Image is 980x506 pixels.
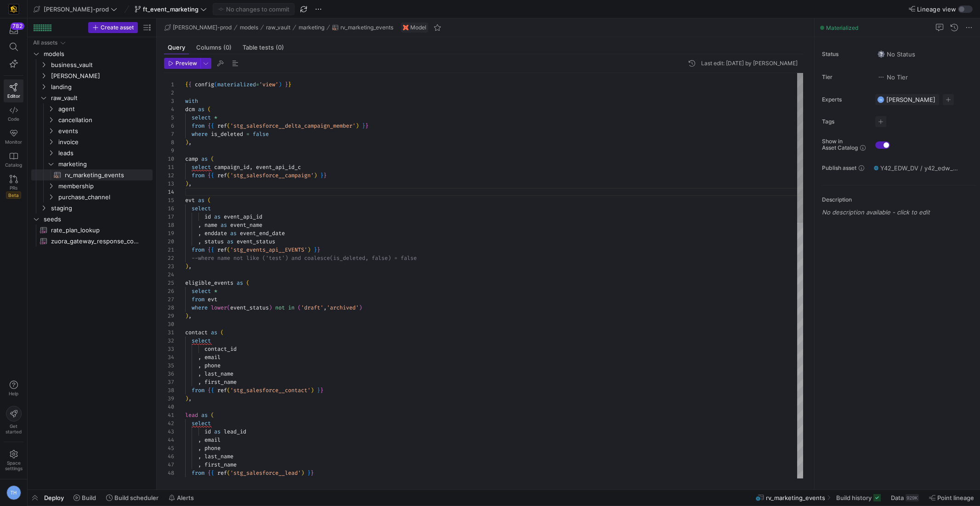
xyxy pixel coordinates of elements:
button: rv_marketing_events [330,22,396,33]
span: Catalog [5,162,22,168]
span: staging [51,203,151,214]
span: ( [227,122,230,129]
img: undefined [403,25,408,30]
span: from [192,296,204,303]
span: } [320,387,323,394]
span: PRs [10,185,17,191]
div: Press SPACE to select this row. [31,103,153,114]
div: Press SPACE to select this row. [31,147,153,158]
span: id [204,213,211,220]
span: not [275,304,285,311]
div: TH [877,96,884,103]
button: marketing [296,22,327,33]
span: ( [227,246,230,253]
span: raw_vault [266,24,290,31]
div: 13 [164,180,174,188]
span: } [323,172,327,179]
a: Code [4,102,23,125]
span: Build [82,494,96,501]
span: } [285,81,288,88]
span: phone [204,362,221,369]
span: first_name [204,378,237,386]
div: 782 [11,22,24,30]
div: 8 [164,138,174,146]
span: leads [58,148,151,158]
span: } [317,246,320,253]
span: contact [185,329,208,336]
span: from [192,387,204,394]
span: ) [311,387,314,394]
button: Point lineage [925,490,978,506]
span: , [198,354,201,361]
span: ref [217,172,227,179]
span: business_vault [51,60,151,70]
div: Press SPACE to select this row. [31,70,153,81]
div: 32 [164,337,174,345]
div: Press SPACE to select this row. [31,136,153,147]
span: ) [359,304,362,311]
button: No tierNo Tier [875,71,910,83]
span: No Status [878,51,915,58]
div: 1 [164,80,174,89]
div: 27 [164,295,174,304]
span: select [192,163,211,171]
button: 782 [4,22,23,39]
span: Monitor [5,139,22,145]
div: 5 [164,113,174,122]
div: 43 [164,427,174,436]
span: , [188,395,192,402]
div: 10 [164,155,174,163]
div: Press SPACE to select this row. [31,37,153,48]
span: { [208,172,211,179]
span: ) [356,122,359,129]
span: config [195,81,214,88]
span: Help [8,391,19,396]
div: 2 [164,89,174,97]
span: select [192,287,211,295]
span: false [253,130,269,138]
span: { [188,81,192,88]
span: ( [221,329,224,336]
div: 29 [164,312,174,320]
span: ( [211,155,214,163]
button: No statusNo Status [875,48,918,60]
button: Getstarted [4,402,23,438]
span: as [214,428,221,435]
span: where [192,304,208,311]
p: Description [822,197,976,203]
div: 42 [164,419,174,427]
button: [PERSON_NAME]-prod [31,3,119,15]
span: event_name [230,221,262,229]
span: where [192,130,208,138]
span: evt [208,296,217,303]
span: event_api_id_c [256,163,301,171]
span: ) [314,172,317,179]
span: [PERSON_NAME]-prod [173,24,232,31]
span: , [188,312,192,320]
div: 25 [164,279,174,287]
img: No tier [878,73,885,81]
span: Tier [822,74,868,80]
span: 'stg_salesforce__delta_campaign_member' [230,122,356,129]
span: as [227,238,233,245]
button: models [238,22,261,33]
div: 31 [164,328,174,337]
span: 'view' [259,81,278,88]
div: 4 [164,105,174,113]
div: 20 [164,237,174,246]
span: ( [246,279,249,287]
span: cancellation [58,115,151,125]
span: materialized [217,81,256,88]
span: Lineage view [917,6,956,13]
a: Monitor [4,125,23,148]
button: Preview [164,58,200,69]
img: https://storage.googleapis.com/y42-prod-data-exchange/images/uAsz27BndGEK0hZWDFeOjoxA7jCwgK9jE472... [9,5,18,14]
span: , [249,163,253,171]
span: event_api_id [224,213,262,220]
div: Press SPACE to select this row. [31,48,153,59]
span: enddate [204,230,227,237]
div: Press SPACE to select this row. [31,158,153,169]
span: zuora_gateway_response_codes​​​​​​ [51,236,142,247]
span: Get started [6,423,22,434]
div: 23 [164,262,174,270]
